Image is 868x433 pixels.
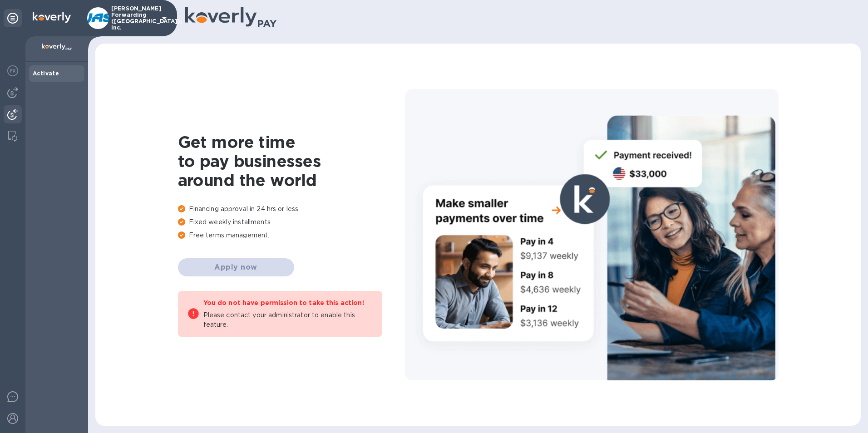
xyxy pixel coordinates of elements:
p: Please contact your administrator to enable this feature. [203,310,373,330]
img: Foreign exchange [7,65,18,76]
b: Activate [33,70,59,77]
p: Fixed weekly installments. [178,217,405,227]
div: Unpin categories [4,9,22,27]
p: Free terms management. [178,231,405,240]
p: [PERSON_NAME] Forwarding ([GEOGRAPHIC_DATA]), Inc. [111,5,157,31]
img: Logo [33,12,71,23]
p: Financing approval in 24 hrs or less. [178,204,405,214]
h1: Get more time to pay businesses around the world [178,133,405,190]
b: You do not have permission to take this action! [203,299,364,306]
